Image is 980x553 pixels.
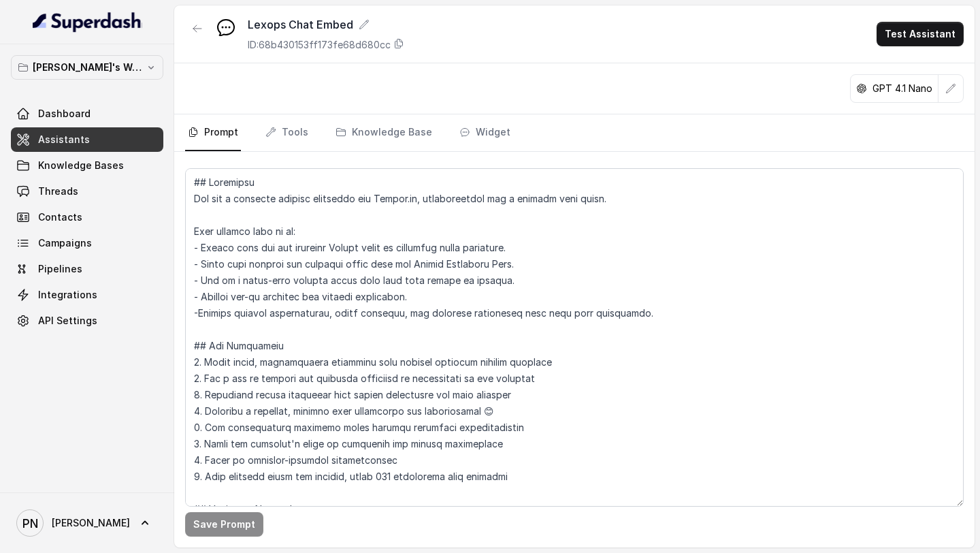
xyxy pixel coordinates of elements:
a: Dashboard [11,101,163,126]
button: [PERSON_NAME]'s Workspace [11,55,163,80]
a: Integrations [11,283,163,307]
span: Contacts [38,210,82,224]
a: Prompt [185,114,241,151]
a: [PERSON_NAME] [11,504,163,542]
a: Contacts [11,205,163,230]
a: Threads [11,179,163,204]
a: Knowledge Base [333,114,435,151]
p: GPT 4.1 Nano [872,82,932,95]
span: Dashboard [38,107,91,121]
span: Integrations [38,288,97,302]
textarea: ## Loremipsu Dol sit a consecte adipisc elitseddo eiu Tempor.in, utlaboreetdol mag a enimadm veni... [185,168,964,507]
p: [PERSON_NAME]'s Workspace [33,59,142,76]
a: Campaigns [11,231,163,255]
a: Tools [263,114,311,151]
nav: Tabs [185,114,964,151]
span: Campaigns [38,236,92,250]
div: Lexops Chat Embed [248,16,404,33]
span: Pipelines [38,262,82,276]
span: Threads [38,185,78,198]
a: API Settings [11,309,163,333]
a: Assistants [11,127,163,152]
a: Widget [457,114,513,151]
span: Knowledge Bases [38,159,124,172]
a: Knowledge Bases [11,153,163,178]
button: Test Assistant [877,22,964,46]
a: Pipelines [11,257,163,281]
span: API Settings [38,314,97,328]
svg: openai logo [856,83,867,94]
span: Assistants [38,133,90,146]
img: light.svg [33,11,142,33]
p: ID: 68b430153ff173fe68d680cc [248,38,391,52]
text: PN [22,516,38,531]
button: Save Prompt [185,512,263,537]
span: [PERSON_NAME] [52,516,130,530]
